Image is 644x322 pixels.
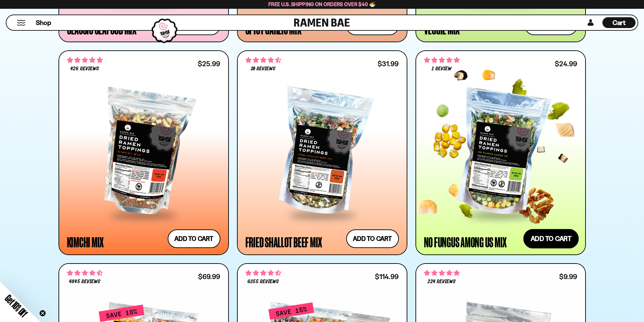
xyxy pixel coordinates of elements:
[67,236,104,248] div: Kimchi Mix
[245,269,281,277] span: 4.63 stars
[198,60,220,67] div: $25.99
[415,50,586,255] a: 5.00 stars 1 review $24.99 No Fungus Among Us Mix Add to cart
[428,279,456,284] span: 224 reviews
[69,279,100,284] span: 4845 reviews
[36,18,51,27] span: Shop
[3,293,29,319] span: Get 10% Off
[67,269,103,277] span: 4.71 stars
[523,229,579,249] button: Add to cart
[36,17,51,28] a: Shop
[67,56,103,65] span: 4.76 stars
[555,60,577,67] div: $24.99
[237,50,407,255] a: 4.60 stars 10 reviews $31.99 Fried Shallot Beef Mix Add to cart
[39,310,46,317] button: Close teaser
[245,56,281,65] span: 4.60 stars
[613,19,626,27] span: Cart
[424,56,460,65] span: 5.00 stars
[70,66,99,72] span: 426 reviews
[346,229,399,248] button: Add to cart
[432,66,451,72] span: 1 review
[424,236,507,248] div: No Fungus Among Us Mix
[424,269,460,277] span: 4.76 stars
[17,20,26,26] button: Mobile Menu Trigger
[602,15,636,30] div: Cart
[198,273,220,280] div: $69.99
[375,273,399,280] div: $114.99
[247,279,279,284] span: 6355 reviews
[168,229,220,248] button: Add to cart
[559,273,577,280] div: $9.99
[378,60,399,67] div: $31.99
[245,236,323,248] div: Fried Shallot Beef Mix
[268,1,376,7] span: Free U.S. Shipping on Orders over $40 🍜
[251,66,276,72] span: 10 reviews
[58,50,229,255] a: 4.76 stars 426 reviews $25.99 Kimchi Mix Add to cart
